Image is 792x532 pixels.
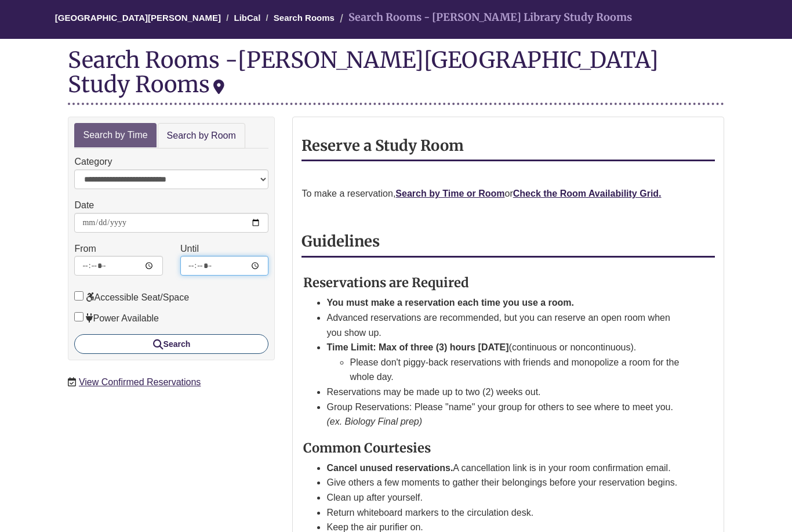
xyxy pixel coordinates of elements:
a: Search by Time or Room [395,189,504,198]
label: From [74,241,96,256]
label: Power Available [74,311,159,326]
strong: Reserve a Study Room [301,136,464,155]
label: Until [180,241,199,256]
li: Return whiteboard markers to the circulation desk. [326,505,686,520]
input: Power Available [74,312,83,321]
li: Give others a few moments to gather their belongings before your reservation begins. [326,475,686,490]
li: A cancellation link is in your room confirmation email. [326,461,686,476]
strong: Common Courtesies [303,440,431,456]
em: (ex. Biology Final prep) [326,417,422,426]
p: To make a reservation, or [301,186,714,201]
div: [PERSON_NAME][GEOGRAPHIC_DATA] Study Rooms [68,46,659,98]
strong: Time Limit: Max of three (3) hours [DATE] [326,342,508,352]
strong: Guidelines [301,232,380,251]
a: Search Rooms [274,13,335,23]
a: Check the Room Availability Grid. [513,189,662,198]
li: Clean up after yourself. [326,490,686,505]
li: Reservations may be made up to two (2) weeks out. [326,385,686,400]
div: Search Rooms - [68,48,724,104]
li: Group Reservations: Please "name" your group for others to see where to meet you. [326,400,686,429]
a: LibCal [234,13,260,23]
strong: Reservations are Required [303,274,469,291]
label: Accessible Seat/Space [74,290,189,305]
a: Search by Time [74,123,156,148]
li: (continuous or noncontinuous). [326,340,686,385]
li: Please don't piggy-back reservations with friends and monopolize a room for the whole day. [350,355,686,385]
label: Category [74,154,112,169]
input: Accessible Seat/Space [74,291,83,301]
li: Advanced reservations are recommended, but you can reserve an open room when you show up. [326,310,686,340]
button: Search [74,334,268,354]
li: Search Rooms - [PERSON_NAME] Library Study Rooms [337,9,632,26]
strong: You must make a reservation each time you use a room. [326,298,574,307]
a: Search by Room [158,123,245,149]
a: View Confirmed Reservations [79,377,201,387]
a: [GEOGRAPHIC_DATA][PERSON_NAME] [55,13,221,23]
label: Date [74,198,94,213]
strong: Cancel unused reservations. [326,463,453,473]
